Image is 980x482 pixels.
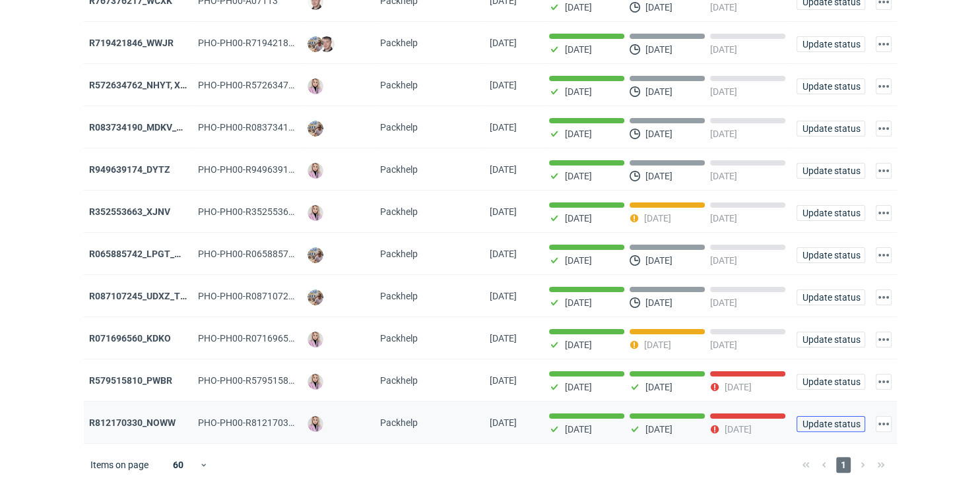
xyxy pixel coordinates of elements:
[89,375,172,386] strong: R579515810_PWBR
[802,251,859,260] span: Update status
[89,164,170,175] a: R949639174_DYTZ
[710,2,737,13] p: [DATE]
[797,36,865,52] button: Update status
[802,166,859,175] span: Update status
[198,164,325,175] span: PHO-PH00-R949639174_DYTZ
[380,375,418,386] span: Packhelp
[490,164,517,175] span: 08/08/2025
[876,247,892,263] button: Actions
[797,416,865,432] button: Update status
[876,374,892,390] button: Actions
[797,374,865,390] button: Update status
[565,44,592,55] p: [DATE]
[380,206,418,217] span: Packhelp
[198,80,351,90] span: PHO-PH00-R572634762_NHYT,-XIXB
[802,419,859,429] span: Update status
[710,213,737,224] p: [DATE]
[308,163,323,179] img: Klaudia Wiśniewska
[490,249,517,259] span: 05/08/2025
[797,205,865,221] button: Update status
[380,291,418,301] span: Packhelp
[198,249,356,259] span: PHO-PH00-R065885742_LPGT_MVNK
[797,247,865,263] button: Update status
[645,86,672,97] p: [DATE]
[380,333,418,344] span: Packhelp
[198,417,332,428] span: PHO-PH00-R812170330_NOWW
[710,340,737,350] p: [DATE]
[876,163,892,179] button: Actions
[645,171,672,181] p: [DATE]
[490,291,517,301] span: 01/08/2025
[876,205,892,221] button: Actions
[645,129,672,139] p: [DATE]
[644,213,671,224] p: [DATE]
[198,375,329,386] span: PHO-PH00-R579515810_PWBR
[797,289,865,305] button: Update status
[308,374,323,390] img: Klaudia Wiśniewska
[802,124,859,133] span: Update status
[645,297,672,308] p: [DATE]
[308,416,323,432] img: Klaudia Wiśniewska
[198,291,354,301] span: PHO-PH00-R087107245_UDXZ_TPPN
[490,122,517,133] span: 12/08/2025
[645,2,672,13] p: [DATE]
[198,206,327,217] span: PHO-PH00-R352553663_XJNV
[157,456,200,474] div: 60
[710,86,737,97] p: [DATE]
[645,44,672,55] p: [DATE]
[876,78,892,94] button: Actions
[797,121,865,136] button: Update status
[490,206,517,217] span: 06/08/2025
[308,289,323,305] img: Michał Palasek
[319,36,335,52] img: Maciej Sikora
[308,78,323,94] img: Klaudia Wiśniewska
[89,206,170,217] a: R352553663_XJNV
[565,213,592,224] p: [DATE]
[89,38,174,48] a: R719421846_WWJR
[565,297,592,308] p: [DATE]
[876,36,892,52] button: Actions
[797,332,865,347] button: Update status
[565,382,592,392] p: [DATE]
[380,122,418,133] span: Packhelp
[565,171,592,181] p: [DATE]
[644,340,671,350] p: [DATE]
[797,163,865,179] button: Update status
[308,247,323,263] img: Michał Palasek
[802,335,859,344] span: Update status
[802,82,859,91] span: Update status
[565,424,592,435] p: [DATE]
[725,382,752,392] p: [DATE]
[308,205,323,221] img: Klaudia Wiśniewska
[876,416,892,432] button: Actions
[490,333,517,344] span: 31/07/2025
[802,377,859,386] span: Update status
[89,249,201,259] a: R065885742_LPGT_MVNK
[836,457,851,473] span: 1
[710,171,737,181] p: [DATE]
[308,332,323,347] img: Klaudia Wiśniewska
[710,297,737,308] p: [DATE]
[380,249,418,259] span: Packhelp
[490,375,517,386] span: 29/07/2025
[710,129,737,139] p: [DATE]
[89,417,176,428] a: R812170330_NOWW
[802,40,859,49] span: Update status
[89,122,202,133] a: R083734190_MDKV_MVXD
[876,121,892,136] button: Actions
[198,38,330,48] span: PHO-PH00-R719421846_WWJR
[565,86,592,97] p: [DATE]
[645,382,672,392] p: [DATE]
[89,80,195,90] strong: R572634762_NHYT, XIXB
[490,80,517,90] span: 12/08/2025
[565,2,592,13] p: [DATE]
[876,289,892,305] button: Actions
[710,255,737,266] p: [DATE]
[380,80,418,90] span: Packhelp
[89,333,171,344] a: R071696560_KDKO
